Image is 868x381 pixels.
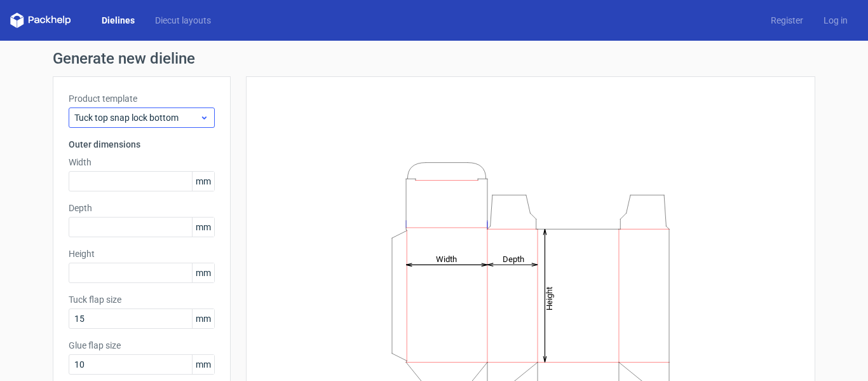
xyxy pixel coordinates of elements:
[192,172,214,191] span: mm
[545,286,554,310] tspan: Height
[53,51,815,66] h1: Generate new dieline
[92,14,145,27] a: Dielines
[69,202,215,214] label: Depth
[69,156,215,169] label: Width
[69,247,215,260] label: Height
[436,254,457,263] tspan: Width
[145,14,221,27] a: Diecut layouts
[503,254,524,263] tspan: Depth
[69,339,215,352] label: Glue flap size
[74,111,200,124] span: Tuck top snap lock bottom
[761,14,813,27] a: Register
[69,138,215,151] h3: Outer dimensions
[192,218,214,237] span: mm
[69,293,215,306] label: Tuck flap size
[69,92,215,105] label: Product template
[192,263,214,282] span: mm
[813,14,858,27] a: Log in
[192,309,214,328] span: mm
[192,355,214,374] span: mm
